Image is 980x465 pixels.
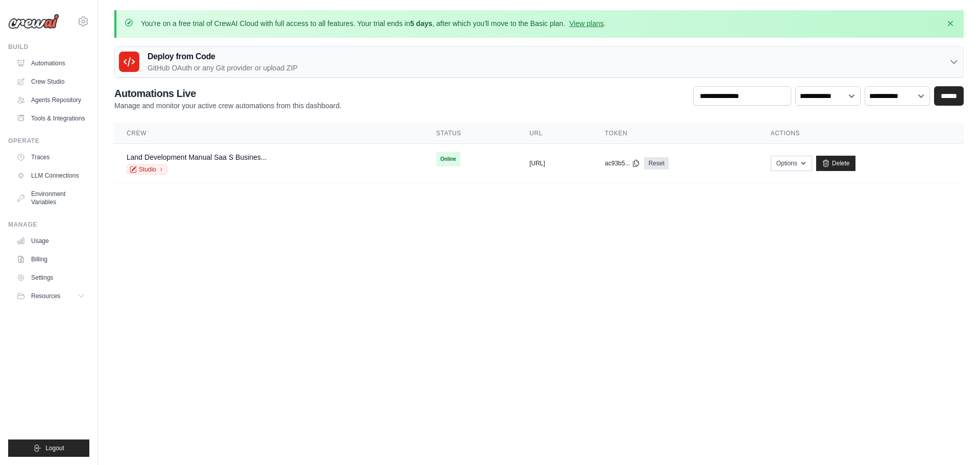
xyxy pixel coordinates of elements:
[816,156,855,171] a: Delete
[12,149,89,165] a: Traces
[410,19,432,28] strong: 5 days
[12,55,89,71] a: Automations
[8,439,89,457] button: Logout
[644,157,668,169] a: Reset
[12,233,89,249] a: Usage
[8,137,89,145] div: Operate
[12,186,89,210] a: Environment Variables
[12,270,89,286] a: Settings
[605,159,640,167] button: ac93b5...
[436,152,460,166] span: Online
[771,156,812,171] button: Options
[593,123,758,144] th: Token
[127,153,267,161] a: Land Development Manual Saa S Busines...
[569,19,603,28] a: View plans
[114,86,341,101] h2: Automations Live
[12,92,89,108] a: Agents Repository
[148,51,298,63] h3: Deploy from Code
[141,18,606,29] p: You're on a free trial of CrewAI Cloud with full access to all features. Your trial ends in , aft...
[127,164,167,175] a: Studio
[12,167,89,184] a: LLM Connections
[758,123,964,144] th: Actions
[8,14,59,29] img: Logo
[45,444,64,452] span: Logout
[12,251,89,267] a: Billing
[31,292,60,300] span: Resources
[114,123,424,144] th: Crew
[12,74,89,90] a: Crew Studio
[8,43,89,51] div: Build
[8,221,89,229] div: Manage
[517,123,593,144] th: URL
[12,288,89,304] button: Resources
[114,101,341,111] p: Manage and monitor your active crew automations from this dashboard.
[424,123,518,144] th: Status
[12,110,89,127] a: Tools & Integrations
[148,63,298,73] p: GitHub OAuth or any Git provider or upload ZIP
